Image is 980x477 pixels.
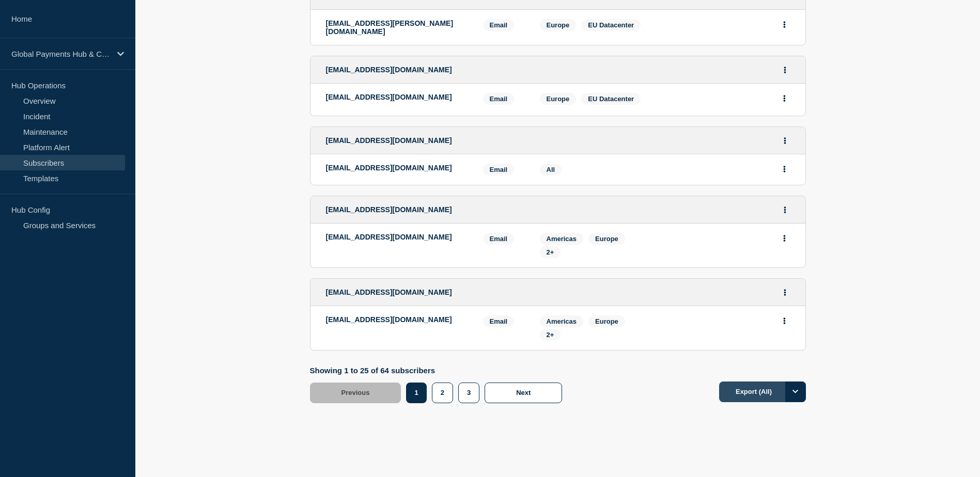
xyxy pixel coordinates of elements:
[595,235,618,243] span: Europe
[326,205,452,214] span: [EMAIL_ADDRESS][DOMAIN_NAME]
[588,21,634,29] span: EU Datacenter
[547,95,570,103] span: Europe
[547,166,555,173] span: All
[485,383,562,403] button: Next
[483,164,515,176] span: Email
[458,383,479,403] button: 3
[588,95,634,103] span: EU Datacenter
[310,366,568,375] p: Showing 1 to 25 of 64 subscribers
[547,331,554,339] span: 2+
[547,21,570,29] span: Europe
[432,383,453,403] button: 2
[483,315,515,327] span: Email
[326,288,452,296] span: [EMAIL_ADDRESS][DOMAIN_NAME]
[785,381,806,402] button: Options
[326,19,468,36] p: [EMAIL_ADDRESS][PERSON_NAME][DOMAIN_NAME]
[778,17,791,33] button: Actions
[326,164,468,172] p: [EMAIL_ADDRESS][DOMAIN_NAME]
[326,233,468,241] p: [EMAIL_ADDRESS][DOMAIN_NAME]
[719,381,806,402] button: Export (All)
[326,93,468,101] p: [EMAIL_ADDRESS][DOMAIN_NAME]
[406,383,426,403] button: 1
[516,389,531,396] span: Next
[779,62,791,78] button: Actions
[779,284,791,300] button: Actions
[326,315,468,324] p: [EMAIL_ADDRESS][DOMAIN_NAME]
[483,19,515,31] span: Email
[483,233,515,245] span: Email
[779,202,791,218] button: Actions
[11,50,111,58] p: Global Payments Hub & Cash Management
[779,133,791,149] button: Actions
[326,66,452,74] span: [EMAIL_ADDRESS][DOMAIN_NAME]
[547,235,577,243] span: Americas
[326,136,452,145] span: [EMAIL_ADDRESS][DOMAIN_NAME]
[778,313,791,329] button: Actions
[310,383,401,403] button: Previous
[547,317,577,325] span: Americas
[341,389,370,396] span: Previous
[483,93,515,105] span: Email
[778,90,791,106] button: Actions
[778,230,791,246] button: Actions
[547,248,554,256] span: 2+
[595,317,618,325] span: Europe
[778,161,791,177] button: Actions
